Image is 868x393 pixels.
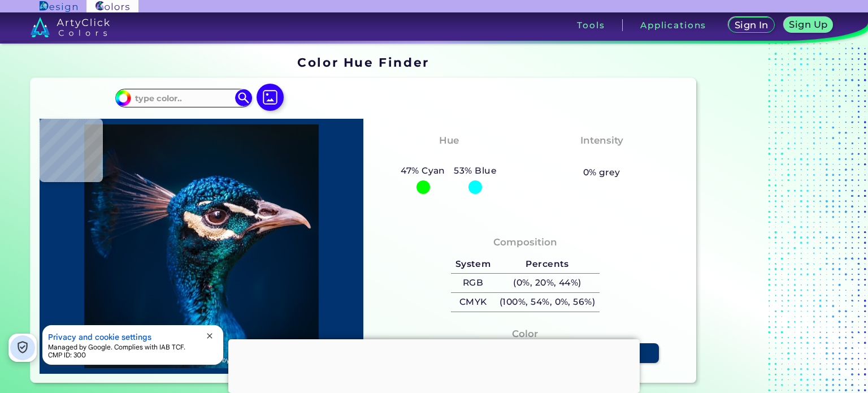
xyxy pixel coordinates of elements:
h4: Composition [493,234,557,251]
img: icon picture [257,84,284,111]
h3: Applications [640,21,706,29]
a: Sign In [727,17,776,33]
h5: 47% Cyan [396,163,449,178]
img: icon search [235,89,252,106]
iframe: Advertisement [701,51,842,388]
img: logo_artyclick_colors_white.svg [31,17,110,37]
h5: Percents [495,255,600,274]
img: ArtyClick Design logo [40,1,77,12]
h4: Hue [439,132,459,149]
h5: System [451,255,495,274]
h5: Sign In [734,20,769,30]
img: img_pavlin.jpg [45,124,358,369]
iframe: Advertisement [228,339,640,390]
h3: Vibrant [577,150,626,164]
h3: Tools [577,21,605,29]
h5: Sign Up [788,20,828,29]
h5: (100%, 54%, 0%, 56%) [495,293,600,312]
h5: 53% Blue [450,163,501,178]
h5: RGB [451,274,495,292]
h1: Color Hue Finder [297,54,429,71]
h3: Cyan-Blue [417,150,481,164]
h4: Color [512,326,538,342]
h5: 0% grey [583,165,620,180]
h5: (0%, 20%, 44%) [495,274,600,292]
input: type color.. [131,90,236,106]
h4: Intensity [580,132,623,149]
h5: CMYK [451,293,495,312]
a: Sign Up [782,17,834,33]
